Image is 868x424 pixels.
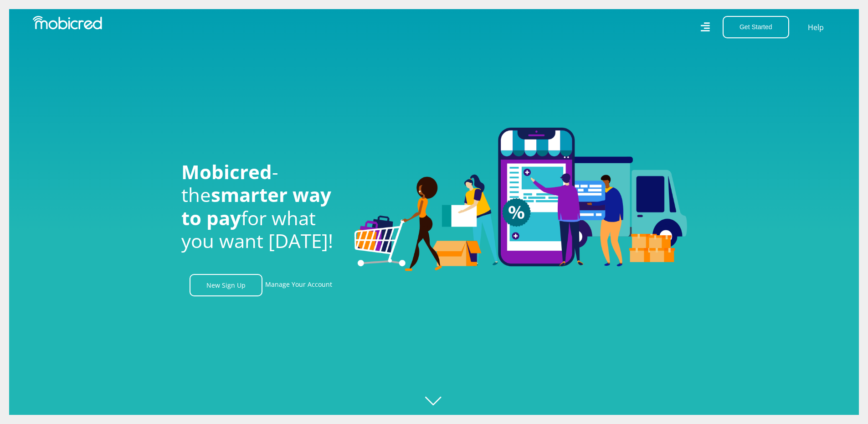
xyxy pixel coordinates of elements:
span: smarter way to pay [181,181,331,230]
span: Mobicred [181,159,272,185]
img: Welcome to Mobicred [354,128,687,272]
h1: - the for what you want [DATE]! [181,160,341,253]
a: Manage Your Account [265,274,332,296]
a: Help [807,21,824,33]
img: Mobicred [33,16,102,30]
a: New Sign Up [190,274,262,296]
button: Get Started [723,16,789,38]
